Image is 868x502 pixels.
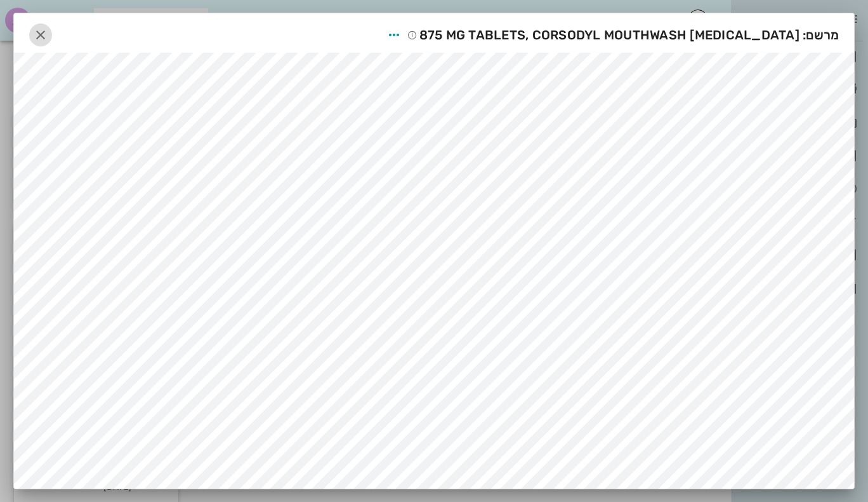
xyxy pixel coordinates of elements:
button: הודעות [84,397,169,447]
span: עזרה [32,428,52,437]
div: כתבו לנובדרך כלל, אנו עונים תוך כמה דקות [13,149,241,198]
span: חיפוש עזרה [180,216,228,229]
span: מרשם: [MEDICAL_DATA] 875 MG TABLETS, CORSODYL MOUTHWASH [419,25,839,45]
div: בדרך כלל, אנו עונים תוך כמה דקות [42,173,228,187]
button: בית [169,397,254,447]
button: חיפוש עזרה [18,210,235,235]
div: כתבו לנו [42,160,228,173]
span: הודעות [114,428,140,437]
p: איך אפשר לעזור? [25,112,228,133]
div: סגור [13,20,36,43]
p: שלום 👋 [25,90,228,112]
span: בית [204,428,218,437]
